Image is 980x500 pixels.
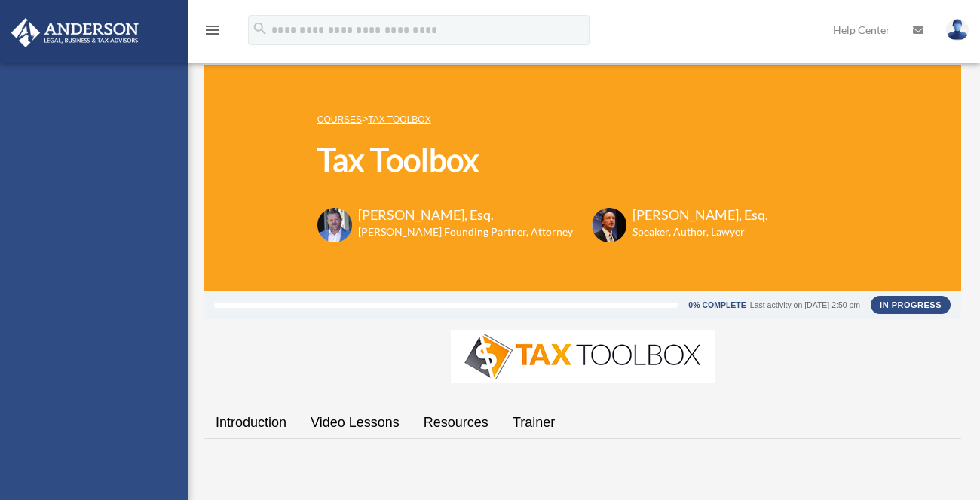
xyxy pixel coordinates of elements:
[412,401,501,444] a: Resources
[632,224,749,239] h6: Speaker, Author, Lawyer
[871,296,951,314] div: In Progress
[632,206,768,224] h3: [PERSON_NAME], Esq.
[317,208,352,242] img: Toby-circle-head.png
[299,401,412,444] a: Video Lessons
[688,301,746,309] div: 0% Complete
[317,114,362,125] a: COURSES
[368,114,430,125] a: Tax Toolbox
[317,110,768,129] p: >
[592,208,626,242] img: Scott-Estill-Headshot.png
[7,18,143,47] img: Anderson Advisors Platinum Portal
[501,401,567,444] a: Trainer
[750,301,860,309] div: Last activity on [DATE] 2:50 pm
[204,21,222,39] i: menu
[358,224,573,239] h6: [PERSON_NAME] Founding Partner, Attorney
[358,206,573,224] h3: [PERSON_NAME], Esq.
[317,138,768,182] h1: Tax Toolbox
[204,26,222,39] a: menu
[252,20,268,37] i: search
[946,19,969,41] img: User Pic
[204,401,299,444] a: Introduction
